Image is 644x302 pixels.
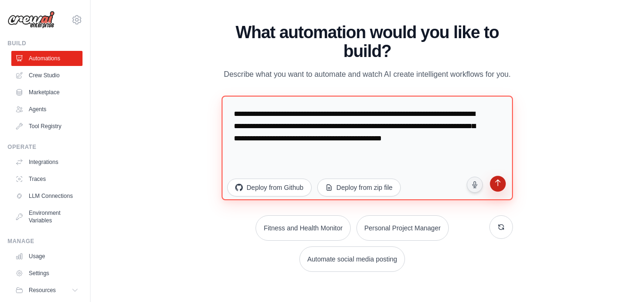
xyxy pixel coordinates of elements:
[11,171,83,187] a: Traces
[11,85,83,100] a: Marketplace
[11,188,83,204] a: LLM Connections
[222,23,513,61] h1: What automation would you like to build?
[299,246,405,272] button: Automate social media posting
[11,51,83,66] a: Automations
[8,40,83,47] div: Build
[8,11,55,29] img: Logo
[11,68,83,83] a: Crew Studio
[11,249,83,264] a: Usage
[11,119,83,134] a: Tool Registry
[29,286,56,294] span: Resources
[356,215,449,241] button: Personal Project Manager
[11,283,83,298] button: Resources
[256,215,350,241] button: Fitness and Health Monitor
[222,68,513,81] p: Describe what you want to automate and watch AI create intelligent workflows for you.
[8,143,83,151] div: Operate
[597,257,644,302] iframe: Chat Widget
[11,266,83,281] a: Settings
[11,102,83,117] a: Agents
[317,179,401,196] button: Deploy from zip file
[227,179,312,196] button: Deploy from Github
[11,155,83,170] a: Integrations
[11,205,83,228] a: Environment Variables
[8,237,83,245] div: Manage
